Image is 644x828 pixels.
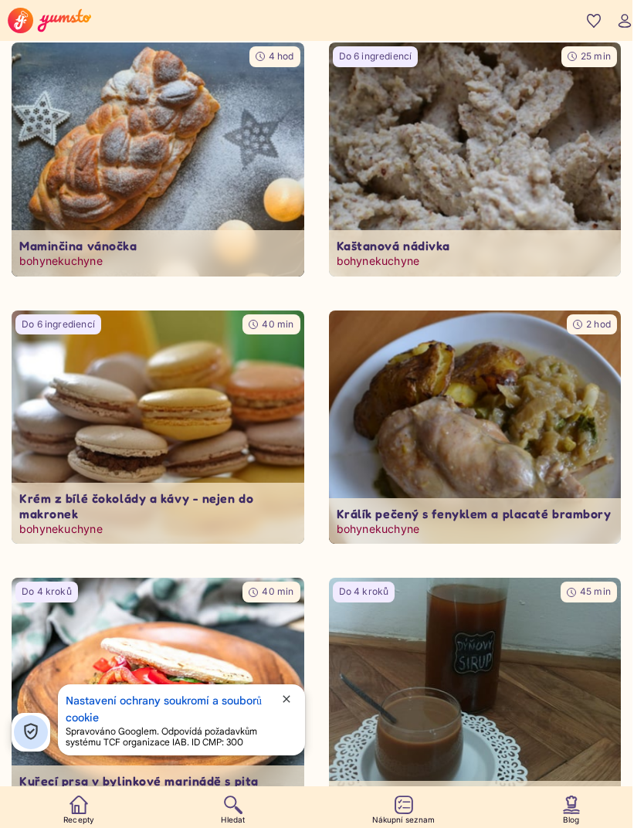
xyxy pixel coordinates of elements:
[372,814,436,825] p: Nákupní seznam
[262,585,293,597] span: 40 min
[12,310,304,545] a: undefinedDo 6 ingrediencí40 minKrém z bílé čokolády a kávy - nejen do makronekbohynekuchyne
[372,796,436,825] a: Nákupní seznam
[563,814,580,825] p: Blog
[337,253,614,269] p: bohynekuchyne
[22,585,72,599] p: Do 4 kroků
[12,42,304,277] a: undefined4 hodMaminčina vánočkabohynekuchyne
[337,238,614,253] p: Kaštanová nádivka
[581,50,611,62] span: 25 min
[63,796,94,825] a: Recepty
[562,796,581,825] a: Blog
[337,506,614,521] p: Králík pečený s fenyklem a placaté brambory
[586,318,611,330] span: 2 hod
[19,490,297,521] p: Krém z bílé čokolády a kávy - nejen do makronek
[19,521,297,537] p: bohynekuchyne
[5,36,311,282] img: undefined
[221,796,245,825] a: Hledat
[329,578,622,812] a: undefinedDo 4 kroků45 minKořeněný dýňový sirup
[337,521,614,537] p: bohynekuchyne
[321,36,628,282] img: undefined
[321,304,628,550] img: undefined
[22,318,95,331] p: Do 6 ingrediencí
[63,814,94,825] p: Recepty
[269,50,294,62] span: 4 hod
[19,238,297,253] p: Maminčina vánočka
[19,253,297,269] p: bohynekuchyne
[262,318,293,330] span: 40 min
[12,578,304,812] img: undefined
[329,578,622,812] img: undefined
[12,578,304,812] a: undefinedDo 4 kroků40 minKuřecí prsa v bylinkové marinádě s pita chlebem
[5,304,311,550] img: undefined
[339,585,389,599] p: Do 4 kroků
[329,42,622,277] a: undefinedDo 6 ingrediencí25 minKaštanová nádivkabohynekuchyne
[329,310,622,545] a: undefined2 hodKrálík pečený s fenyklem a placaté bramborybohynekuchyne
[580,585,611,597] span: 45 min
[221,814,245,825] p: Hledat
[339,50,412,63] p: Do 6 ingrediencí
[19,773,297,804] p: Kuřecí prsa v bylinkové marinádě s pita chlebem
